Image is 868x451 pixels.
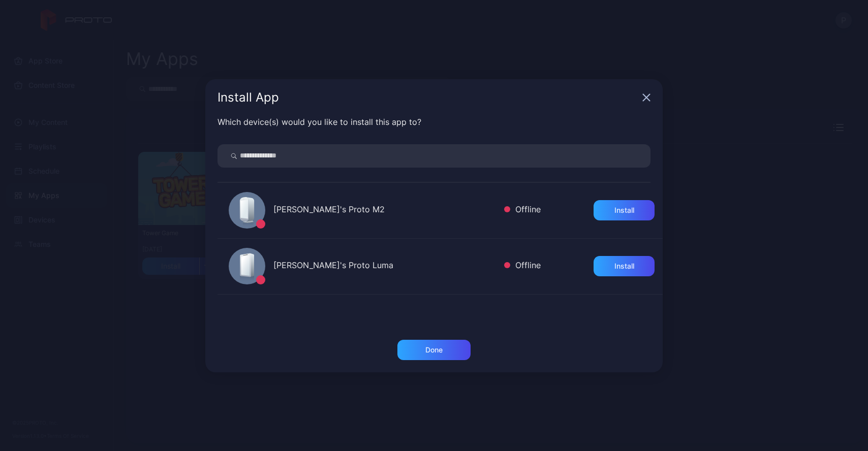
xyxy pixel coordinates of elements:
div: Offline [504,259,541,274]
button: Done [397,340,471,360]
div: Install [614,262,634,270]
button: Install [594,200,655,220]
div: Install [614,206,634,214]
div: [PERSON_NAME]'s Proto M2 [273,203,496,218]
button: Install [594,256,655,276]
div: Done [425,346,443,354]
div: Offline [504,203,541,218]
div: Install App [218,91,638,104]
div: Which device(s) would you like to install this app to? [218,116,650,128]
div: [PERSON_NAME]'s Proto Luma [273,259,496,274]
